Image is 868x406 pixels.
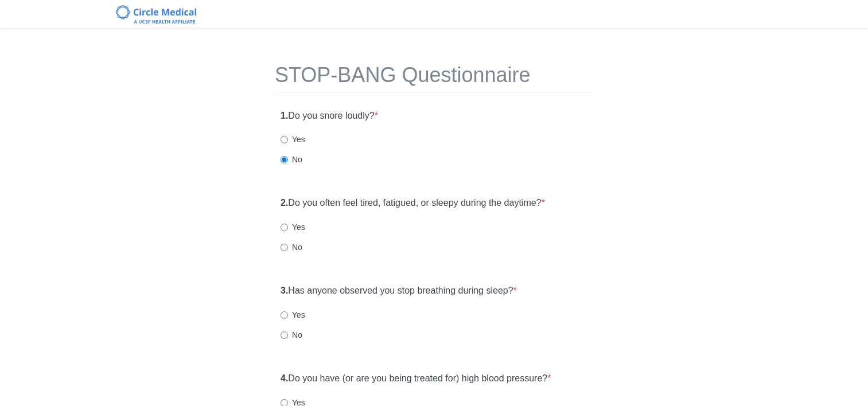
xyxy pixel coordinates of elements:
[281,309,305,321] label: Yes
[281,329,302,341] label: No
[281,110,378,123] label: Do you snore loudly?
[275,64,593,92] h1: STOP-BANG Questionnaire
[281,284,517,298] label: Has anyone observed you stop breathing during sleep?
[281,331,288,339] input: No
[281,134,305,145] label: Yes
[281,111,288,120] strong: 1.
[116,5,197,24] img: Circle Medical Logo
[281,244,288,251] input: No
[281,154,302,165] label: No
[281,286,288,295] strong: 3.
[281,241,302,253] label: No
[281,311,288,319] input: Yes
[281,156,288,163] input: No
[281,224,288,231] input: Yes
[281,198,288,208] strong: 2.
[281,136,288,143] input: Yes
[281,372,551,385] label: Do you have (or are you being treated for) high blood pressure?
[281,373,288,383] strong: 4.
[281,221,305,233] label: Yes
[281,197,545,210] label: Do you often feel tired, fatigued, or sleepy during the daytime?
